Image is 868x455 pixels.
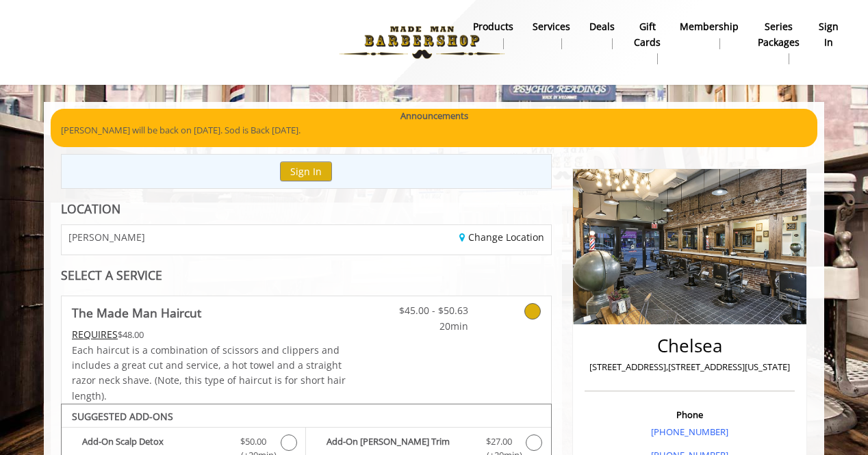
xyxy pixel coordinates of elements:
[634,19,661,50] b: gift cards
[240,434,266,449] span: $50.00
[473,19,513,34] b: products
[588,336,791,356] h2: Chelsea
[387,319,468,334] span: 20min
[748,17,809,68] a: Series packagesSeries packages
[486,434,512,449] span: $27.00
[72,327,347,342] div: $48.00
[588,360,791,374] p: [STREET_ADDRESS],[STREET_ADDRESS][US_STATE]
[533,19,570,34] b: Services
[463,17,523,53] a: Productsproducts
[61,269,552,282] div: SELECT A SERVICE
[387,303,468,318] span: $45.00 - $50.63
[624,17,670,68] a: Gift cardsgift cards
[68,232,145,242] span: [PERSON_NAME]
[680,19,739,34] b: Membership
[459,231,544,244] a: Change Location
[280,161,332,181] button: Sign In
[61,200,120,217] b: LOCATION
[523,17,580,53] a: ServicesServices
[72,303,201,322] b: The Made Man Haircut
[72,343,346,402] span: Each haircut is a combination of scissors and clippers and includes a great cut and service, a ho...
[328,5,516,80] img: Made Man Barbershop logo
[588,410,791,419] h3: Phone
[670,17,748,53] a: MembershipMembership
[61,123,807,138] p: [PERSON_NAME] will be back on [DATE]. Sod is Back [DATE].
[72,410,173,423] b: SUGGESTED ADD-ONS
[589,19,615,34] b: Deals
[580,17,624,53] a: DealsDeals
[651,426,728,438] a: [PHONE_NUMBER]
[400,109,468,123] b: Announcements
[809,17,848,53] a: sign insign in
[819,19,839,50] b: sign in
[758,19,800,50] b: Series packages
[72,328,118,341] span: This service needs some Advance to be paid before we block your appointment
